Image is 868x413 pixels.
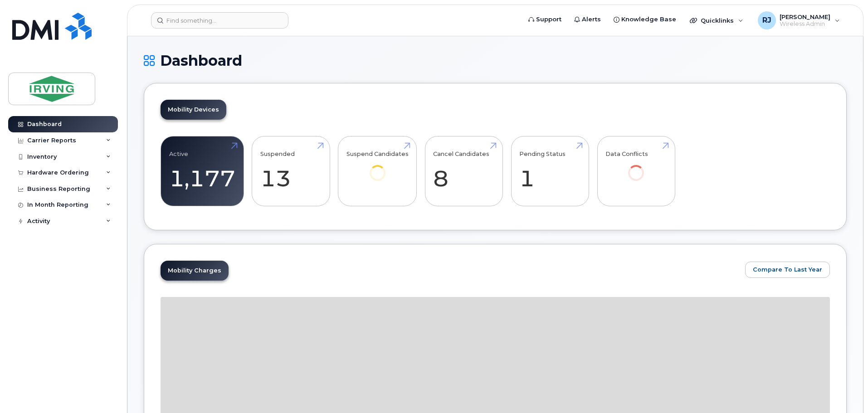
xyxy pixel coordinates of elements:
a: Mobility Charges [161,261,229,281]
a: Cancel Candidates 8 [433,141,494,201]
button: Compare To Last Year [745,262,830,278]
a: Active 1,177 [169,141,235,201]
a: Data Conflicts [605,141,667,194]
span: Compare To Last Year [753,265,822,274]
a: Mobility Devices [161,100,226,120]
a: Pending Status 1 [519,141,580,201]
a: Suspended 13 [260,141,322,201]
h1: Dashboard [144,53,847,68]
a: Suspend Candidates [346,141,409,194]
